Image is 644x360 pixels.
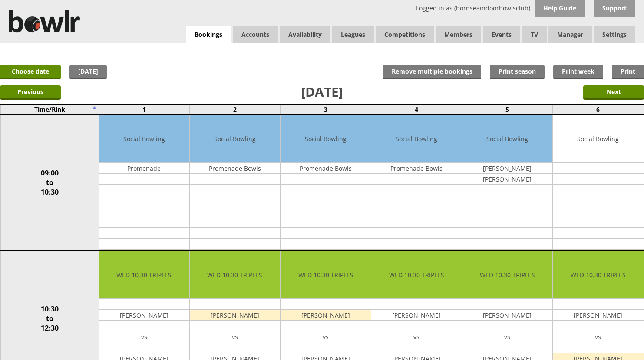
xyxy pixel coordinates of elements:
td: Time/Rink [0,104,99,114]
td: vs [371,331,462,342]
td: [PERSON_NAME] [281,310,371,321]
td: Promenade Bowls [281,163,371,174]
td: Promenade Bowls [371,163,462,174]
a: Availability [280,26,330,43]
span: Manager [548,26,592,43]
td: Social Bowling [553,115,643,163]
td: vs [462,331,552,342]
a: Competitions [376,26,434,43]
td: [PERSON_NAME] [462,174,552,185]
td: 2 [189,104,280,114]
td: 6 [553,104,644,114]
td: 3 [280,104,371,114]
td: WED 10.30 TRIPLES [99,251,189,299]
td: 1 [99,104,189,114]
td: WED 10.30 TRIPLES [281,251,371,299]
td: [PERSON_NAME] [462,163,552,174]
td: WED 10.30 TRIPLES [462,251,552,299]
input: Next [583,85,644,100]
td: WED 10.30 TRIPLES [553,251,643,299]
a: Events [483,26,520,43]
td: Social Bowling [371,115,462,163]
a: Print season [490,65,545,79]
td: [PERSON_NAME] [553,310,643,321]
input: Remove multiple bookings [383,65,481,79]
td: vs [190,331,280,342]
td: Social Bowling [462,115,552,163]
td: 4 [371,104,462,114]
td: Promenade Bowls [190,163,280,174]
td: [PERSON_NAME] [99,310,189,321]
td: 5 [462,104,553,114]
td: WED 10.30 TRIPLES [190,251,280,299]
td: vs [553,331,643,342]
td: [PERSON_NAME] [462,310,552,321]
td: vs [99,331,189,342]
span: Accounts [233,26,278,43]
span: TV [522,26,547,43]
a: Bookings [186,26,231,44]
a: Print [612,65,644,79]
td: Social Bowling [99,115,189,163]
td: Social Bowling [281,115,371,163]
span: Members [436,26,481,43]
td: 09:00 to 10:30 [0,114,99,250]
td: [PERSON_NAME] [190,310,280,321]
span: Settings [594,26,635,43]
a: Print week [553,65,603,79]
td: [PERSON_NAME] [371,310,462,321]
td: WED 10.30 TRIPLES [371,251,462,299]
td: vs [281,331,371,342]
a: Leagues [332,26,374,43]
a: [DATE] [69,65,107,79]
td: Promenade [99,163,189,174]
td: Social Bowling [190,115,280,163]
